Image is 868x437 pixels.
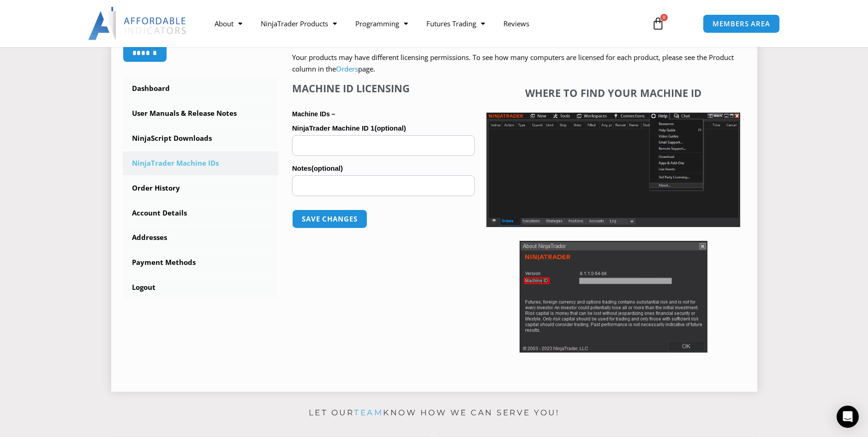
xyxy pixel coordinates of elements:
img: Screenshot 2025-01-17 1155544 | Affordable Indicators – NinjaTrader [486,113,740,227]
a: Logout [123,275,279,299]
label: NinjaTrader Machine ID 1 [292,121,475,135]
span: (optional) [311,164,343,172]
a: Orders [336,64,358,73]
span: MEMBERS AREA [712,20,770,27]
strong: Machine IDs – [292,110,335,118]
a: Reviews [494,13,539,34]
span: (optional) [374,124,406,132]
h4: Where to find your Machine ID [486,87,740,99]
a: User Manuals & Release Notes [123,102,279,126]
label: Notes [292,162,475,175]
div: Open Intercom Messenger [837,406,859,428]
p: Let our know how we can serve you! [111,406,757,420]
a: Futures Trading [417,13,494,34]
a: 0 [638,10,678,37]
a: NinjaTrader Machine IDs [123,151,279,175]
button: Save changes [292,210,367,228]
a: Dashboard [123,77,279,101]
nav: Account pages [123,77,279,299]
a: Order History [123,176,279,200]
nav: Menu [205,13,641,34]
a: About [205,13,251,34]
img: LogoAI | Affordable Indicators – NinjaTrader [88,7,187,40]
a: Payment Methods [123,251,279,275]
span: Your products may have different licensing permissions. To see how many computers are licensed fo... [292,53,734,74]
h4: Machine ID Licensing [292,82,475,94]
a: Account Details [123,201,279,225]
a: Addresses [123,226,279,250]
a: NinjaTrader Products [251,13,346,34]
img: Screenshot 2025-01-17 114931 | Affordable Indicators – NinjaTrader [520,241,707,353]
span: 0 [660,14,668,21]
a: MEMBERS AREA [703,14,780,33]
a: NinjaScript Downloads [123,126,279,150]
a: Programming [346,13,417,34]
a: team [354,408,383,417]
